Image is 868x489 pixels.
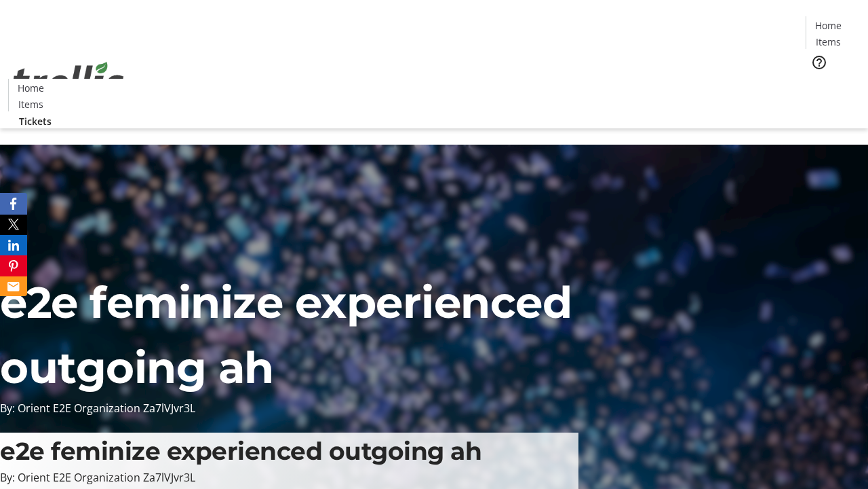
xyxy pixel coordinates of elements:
a: Home [806,18,850,33]
a: Tickets [8,114,62,128]
img: Orient E2E Organization Za7lVJvr3L's Logo [8,47,129,115]
a: Items [9,97,52,111]
span: Items [18,97,43,111]
span: Home [815,18,842,33]
a: Tickets [806,79,860,93]
span: Tickets [816,79,849,93]
a: Home [9,81,52,95]
span: Home [18,81,44,95]
span: Items [816,35,841,49]
button: Help [806,49,833,76]
a: Items [806,35,850,49]
span: Tickets [19,114,52,128]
